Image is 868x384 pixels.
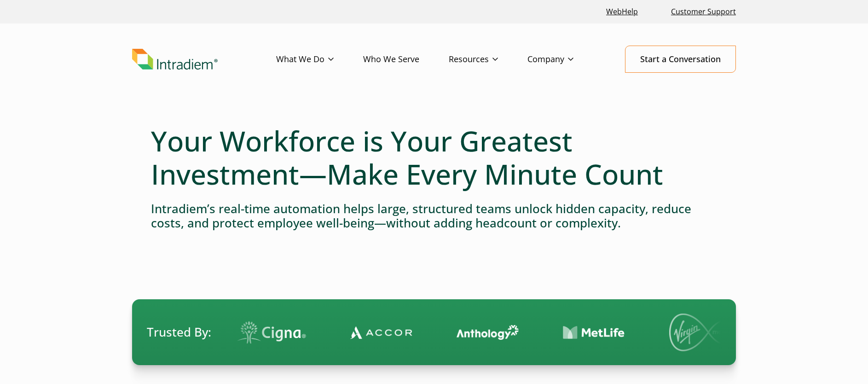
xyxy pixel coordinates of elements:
[527,46,603,73] a: Company
[602,2,642,22] a: Link opens in a new window
[276,46,363,73] a: What We Do
[151,202,717,230] h4: Intradiem’s real-time automation helps large, structured teams unlock hidden capacity, reduce cos...
[132,49,276,70] a: Link to homepage of Intradiem
[132,49,218,70] img: Intradiem
[350,326,412,339] img: Contact Center Automation Accor Logo
[625,46,736,73] a: Start a Conversation
[151,124,717,191] h1: Your Workforce is Your Greatest Investment—Make Every Minute Count
[449,46,527,73] a: Resources
[147,324,211,341] span: Trusted By:
[669,314,734,351] img: Virgin Media logo.
[363,46,449,73] a: Who We Serve
[667,2,740,22] a: Customer Support
[563,326,625,340] img: Contact Center Automation MetLife Logo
